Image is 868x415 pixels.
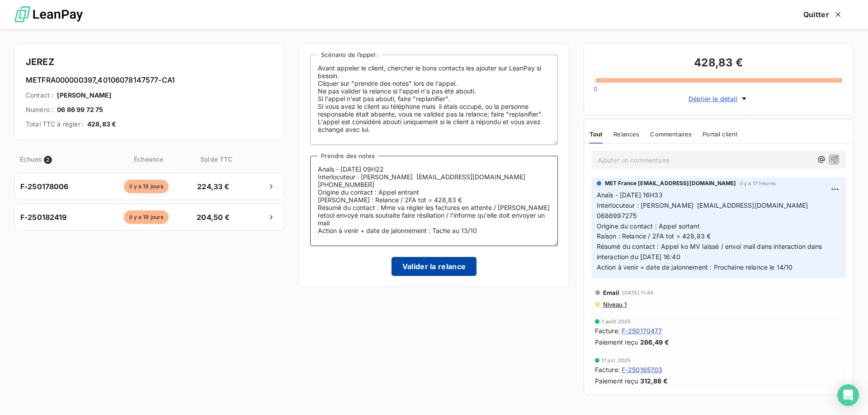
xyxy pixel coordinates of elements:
[622,326,662,336] span: F-250170477
[106,154,191,164] span: Échéance
[57,91,111,100] span: [PERSON_NAME]
[603,289,620,296] span: Email
[622,290,653,295] span: [DATE] 11:44
[640,337,669,347] span: 266,49 €
[640,376,668,386] span: 312,88 €
[622,365,663,374] span: F-250165703
[26,55,273,69] h4: JEREZ
[124,210,169,224] span: il y a 19 jours
[602,301,627,308] span: Niveau 1
[740,181,776,186] span: il y a 17 heures
[310,156,557,246] textarea: Anaïs - [DATE] 09H22 Interlocuteur : [PERSON_NAME] [EMAIL_ADDRESS][DOMAIN_NAME] [PHONE_NUMBER] Or...
[594,85,597,93] span: 0
[189,181,237,192] span: 224,33 €
[20,181,69,192] span: F-250178006
[26,120,84,129] span: Total TTC à régler :
[601,358,631,363] span: 17 juil. 2025
[87,120,116,129] span: 428,83 €
[605,179,736,187] span: MET France [EMAIL_ADDRESS][DOMAIN_NAME]
[597,232,711,240] span: Raison : Relance / 2FA tot = 428,83 €
[595,376,638,386] span: Paiement reçu
[597,201,812,219] span: Interlocuteur : [PERSON_NAME] [EMAIL_ADDRESS][DOMAIN_NAME] 0686997275
[193,154,240,164] span: Solde TTC
[57,105,103,114] span: 06 86 99 72 75
[595,326,620,336] span: Facture :
[650,131,692,138] span: Commentaires
[14,2,83,27] img: logo LeanPay
[793,5,854,24] button: Quitter
[837,384,859,406] div: Open Intercom Messenger
[44,156,52,164] span: 2
[597,222,700,230] span: Origine du contact : Appel sortant
[20,212,67,223] span: F-250182419
[26,105,53,114] span: Numéro :
[590,131,603,138] span: Tout
[595,337,638,347] span: Paiement reçu
[686,93,751,104] button: Déplier le détail
[703,131,737,138] span: Portail client
[310,55,557,145] textarea: Avant appeler le client, chercher le bons contacts les ajouter sur LeanPay si besoin. Cliquer sur...
[124,180,169,193] span: il y a 19 jours
[613,131,639,138] span: Relances
[392,257,477,276] button: Valider la relance
[689,94,738,103] span: Déplier le détail
[595,365,620,374] span: Facture :
[189,212,237,223] span: 204,50 €
[601,319,631,324] span: 7 août 2025
[597,242,824,261] span: Résumé du contact : Appel ko MV laissé / envoi mail dans interaction dans interaction du [DATE] 1...
[20,154,42,164] span: Échues
[597,191,663,199] span: Anaïs - [DATE] 16H33
[26,91,53,100] span: Contact :
[597,263,793,271] span: Action à venir + date de jalonnement : Prochaine relance le 14/10
[595,55,842,73] h3: 428,83 €
[26,75,273,85] h6: METFRA000000397_40106078147577-CA1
